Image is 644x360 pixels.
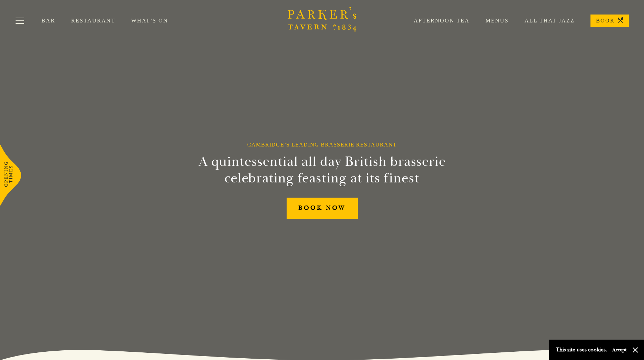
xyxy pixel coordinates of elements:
button: Accept [612,347,627,353]
button: Close and accept [632,347,639,353]
h2: A quintessential all day British brasserie celebrating feasting at its finest [165,153,480,187]
p: This site uses cookies. [556,345,607,355]
h1: Cambridge’s Leading Brasserie Restaurant [247,141,397,148]
a: BOOK NOW [287,198,358,219]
